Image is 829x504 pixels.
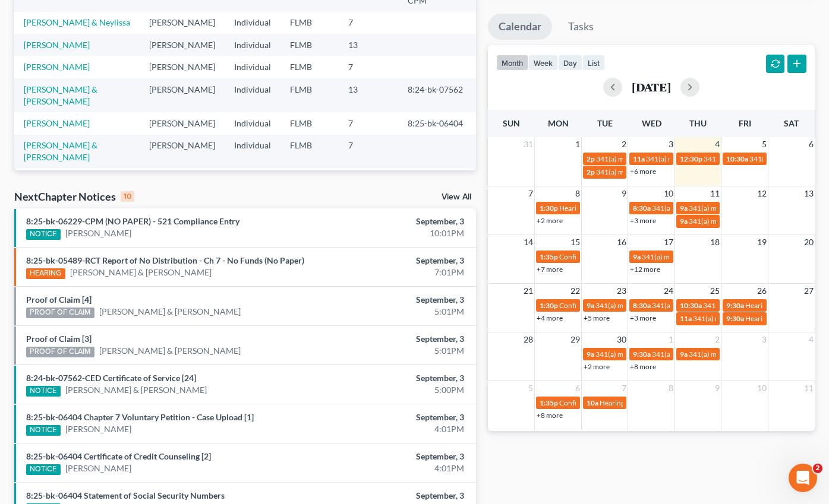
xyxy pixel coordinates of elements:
[26,386,61,397] div: NOTICE
[24,17,130,27] a: [PERSON_NAME] & Neylissa
[26,308,94,318] div: PROOF OF CLAIM
[663,186,674,201] span: 10
[140,34,225,56] td: [PERSON_NAME]
[574,186,581,201] span: 8
[620,186,628,201] span: 9
[557,14,604,40] a: Tasks
[398,112,476,134] td: 8:25-bk-06404
[633,301,651,310] span: 8:30a
[756,284,768,298] span: 26
[26,490,225,500] a: 8:25-bk-06404 Statement of Social Security Numbers
[596,154,774,163] span: 341(a) meeting for [PERSON_NAME] & [PERSON_NAME]
[584,362,610,371] a: +2 more
[326,411,464,423] div: September, 3
[633,204,651,213] span: 8:30a
[339,169,398,191] td: 7
[99,345,241,357] a: [PERSON_NAME] & [PERSON_NAME]
[280,12,339,34] td: FLMB
[714,381,721,395] span: 9
[813,464,822,473] span: 2
[595,301,710,310] span: 341(a) meeting for [PERSON_NAME]
[488,14,552,40] a: Calendar
[803,381,815,395] span: 11
[587,154,595,163] span: 2p
[633,350,651,359] span: 9:30a
[26,425,61,436] div: NOTICE
[587,301,594,310] span: 9a
[569,235,581,249] span: 15
[326,490,464,502] div: September, 3
[808,332,815,347] span: 4
[689,204,803,213] span: 341(a) meeting for [PERSON_NAME]
[559,301,757,310] span: Confirmation hearing for [PERSON_NAME] & [PERSON_NAME]
[540,301,558,310] span: 1:30p
[709,186,721,201] span: 11
[663,284,674,298] span: 24
[14,189,134,204] div: NextChapter Notices
[574,137,581,151] span: 1
[761,137,768,151] span: 5
[633,252,641,261] span: 9a
[140,56,225,78] td: [PERSON_NAME]
[680,301,702,310] span: 10:30a
[703,301,818,310] span: 341(a) meeting for [PERSON_NAME]
[24,62,90,72] a: [PERSON_NAME]
[693,314,808,323] span: 341(a) meeting for [PERSON_NAME]
[522,235,534,249] span: 14
[569,332,581,347] span: 29
[65,462,131,474] a: [PERSON_NAME]
[667,137,674,151] span: 3
[398,78,476,112] td: 8:24-bk-07562
[784,118,799,128] span: Sat
[630,216,656,225] a: +3 more
[803,186,815,201] span: 13
[522,332,534,347] span: 28
[326,306,464,318] div: 5:01PM
[652,301,767,310] span: 341(a) meeting for [PERSON_NAME]
[709,235,721,249] span: 18
[65,423,131,435] a: [PERSON_NAME]
[756,235,768,249] span: 19
[630,313,656,322] a: +3 more
[616,284,628,298] span: 23
[280,112,339,134] td: FLMB
[756,381,768,395] span: 10
[663,235,674,249] span: 17
[704,154,818,163] span: 341(a) meeting for [PERSON_NAME]
[26,412,254,422] a: 8:25-bk-06404 Chapter 7 Voluntary Petition - Case Upload [1]
[326,451,464,462] div: September, 3
[587,350,594,359] span: 9a
[652,204,767,213] span: 341(a) meeting for [PERSON_NAME]
[442,193,471,201] a: View All
[630,362,656,371] a: +8 more
[680,314,692,323] span: 11a
[680,217,688,226] span: 9a
[26,347,94,357] div: PROOF OF CLAIM
[24,40,90,50] a: [PERSON_NAME]
[803,235,815,249] span: 20
[522,137,534,151] span: 31
[26,255,304,265] a: 8:25-bk-05489-RCT Report of No Distribution - Ch 7 - No Funds (No Paper)
[632,81,671,93] h2: [DATE]
[522,284,534,298] span: 21
[569,284,581,298] span: 22
[26,451,211,461] a: 8:25-bk-06404 Certificate of Credit Counseling [2]
[596,167,774,176] span: 341(a) meeting for [PERSON_NAME] & [PERSON_NAME]
[140,12,225,34] td: [PERSON_NAME]
[24,84,97,106] a: [PERSON_NAME] & [PERSON_NAME]
[26,268,65,279] div: HEARING
[630,167,656,176] a: +6 more
[225,112,280,134] td: Individual
[620,137,628,151] span: 2
[339,12,398,34] td: 7
[280,135,339,169] td: FLMB
[527,186,534,201] span: 7
[339,78,398,112] td: 13
[225,78,280,112] td: Individual
[326,345,464,357] div: 5:01PM
[789,464,817,492] iframe: Intercom live chat
[587,167,595,176] span: 2p
[756,186,768,201] span: 12
[280,34,339,56] td: FLMB
[739,118,751,128] span: Fri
